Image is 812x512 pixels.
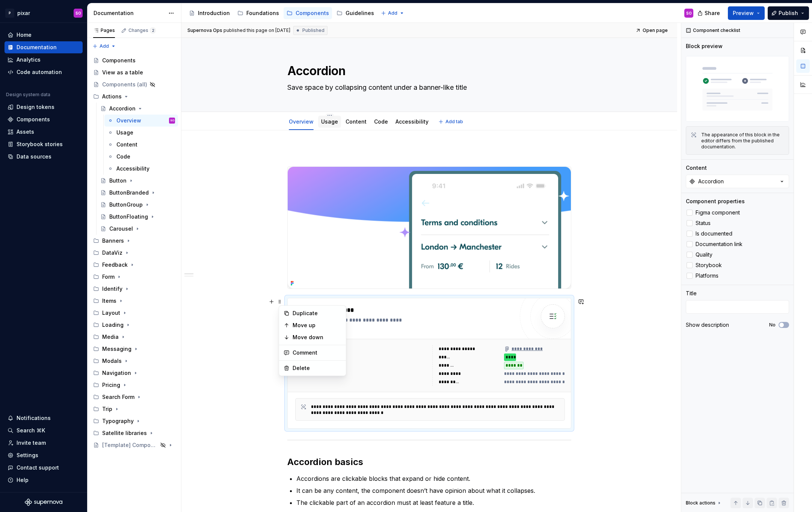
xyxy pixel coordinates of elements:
div: Layout [102,309,120,317]
div: Feedback [90,259,178,271]
button: Search ⌘K [5,424,83,436]
div: pixar [17,9,30,17]
a: Components [90,54,178,66]
a: Carousel [97,223,178,235]
div: Components (all) [102,81,147,88]
span: Add tab [445,119,463,125]
a: Accessibility [104,163,178,175]
div: Media [90,331,178,343]
label: No [769,322,776,328]
a: Usage [104,127,178,139]
a: Supernova Logo [25,498,62,506]
div: Documentation [17,44,57,51]
div: Content [116,141,137,148]
div: Comment [293,349,341,356]
span: Storybook [696,262,722,268]
div: Guidelines [346,9,374,17]
div: The appearance of this block in the editor differs from the published documentation. [701,132,784,150]
div: Typography [90,415,178,427]
div: Satellite libraries [102,429,147,437]
div: Storybook stories [17,140,63,148]
div: Overview [286,113,317,129]
div: Messaging [102,345,131,353]
a: OverviewSO [104,115,178,127]
div: Banners [90,235,178,247]
div: Component properties [686,198,745,205]
a: [Template] Component [90,439,178,451]
span: Figma component [696,210,740,216]
div: Identify [90,283,178,295]
div: Button [109,177,127,184]
div: Notifications [17,414,51,422]
button: Share [694,6,725,20]
div: Move down [293,334,341,341]
a: Code [374,118,388,125]
div: Form [102,273,115,281]
span: Quality [696,252,712,258]
div: Usage [318,113,341,129]
div: P [5,9,14,18]
a: ButtonFloating [97,211,178,223]
div: Loading [90,319,178,331]
div: Data sources [17,153,51,160]
a: Overview [289,118,314,125]
div: Analytics [17,56,41,63]
div: Block actions [686,500,715,506]
a: Data sources [5,151,83,163]
h2: Accordion basics [287,456,571,468]
a: Settings [5,449,83,461]
div: Delete [293,364,341,372]
div: Components [17,116,50,123]
button: Publish [768,6,809,20]
div: Navigation [102,369,131,377]
div: Actions [90,91,178,103]
div: SO [170,117,174,124]
span: Open page [643,27,668,33]
div: ButtonFloating [109,213,148,221]
span: Preview [733,9,754,17]
button: Add [90,41,118,51]
div: Search Form [90,391,178,403]
a: Analytics [5,54,83,66]
a: ButtonBranded [97,187,178,199]
div: Code [371,113,391,129]
div: Design tokens [17,103,54,111]
span: Documentation link [696,241,743,247]
span: Platforms [696,273,718,279]
div: Trip [102,405,112,413]
span: Publish [779,9,798,17]
div: Items [90,295,178,307]
div: Accessibility [116,165,149,172]
img: 6911aef7-f59d-4487-8767-b4e8b1299100.png [288,167,571,288]
div: Items [102,297,116,305]
div: Foundations [246,9,279,17]
span: Supernova Ops [187,27,222,33]
div: Page tree [186,6,377,21]
div: DataViz [102,249,122,257]
a: Foundations [234,7,282,19]
div: published this page on [DATE] [223,27,290,33]
div: ButtonGroup [109,201,143,208]
div: Code [116,153,130,160]
div: Settings [17,452,38,459]
div: Trip [90,403,178,415]
a: Code automation [5,66,83,78]
a: Button [97,175,178,187]
span: Add [100,43,109,49]
p: It can be any content, the component doesn’t have opinion about what it collapses. [296,486,571,495]
a: Accordion [97,103,178,115]
span: Published [302,27,324,33]
div: Overview [116,117,141,124]
a: Content [346,118,367,125]
button: PpixarSO [2,5,86,21]
div: Title [686,290,697,297]
a: Home [5,29,83,41]
div: Help [17,476,29,484]
div: Feedback [102,261,128,269]
button: Notifications [5,412,83,424]
a: Documentation [5,41,83,53]
button: Contact support [5,462,83,474]
a: Assets [5,126,83,138]
a: Open page [633,25,671,36]
div: Block actions [686,498,722,508]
